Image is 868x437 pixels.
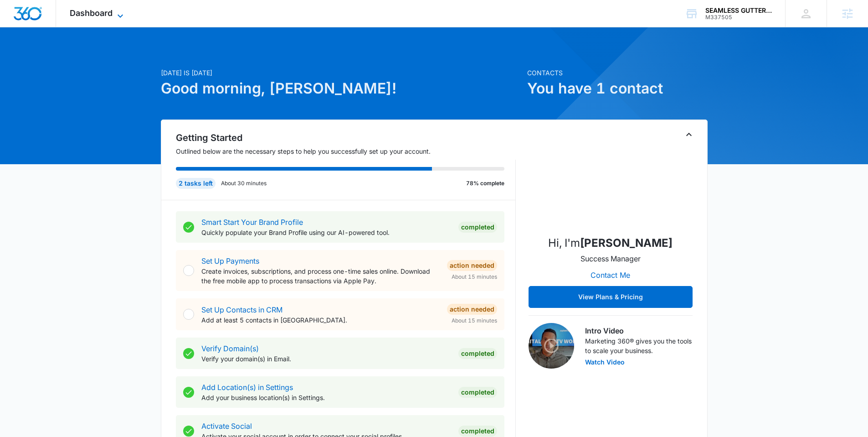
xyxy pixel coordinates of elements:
[458,387,497,398] div: Completed
[452,317,497,325] span: About 15 minutes
[201,266,440,286] p: Create invoices, subscriptions, and process one-time sales online. Download the free mobile app t...
[161,68,522,78] p: [DATE] is [DATE]
[201,218,303,227] a: Smart Start Your Brand Profile
[529,323,574,369] img: Intro Video
[565,136,656,228] img: Danielle Billington
[580,253,641,264] p: Success Manager
[581,264,639,286] button: Contact Me
[201,421,252,431] a: Activate Social
[176,178,216,189] div: 2 tasks left
[529,286,693,308] button: View Plans & Pricing
[548,235,673,251] p: Hi, I'm
[585,359,625,365] button: Watch Video
[447,304,497,315] div: Action Needed
[70,8,113,18] span: Dashboard
[705,7,772,14] div: account name
[458,426,497,437] div: Completed
[201,354,451,364] p: Verify your domain(s) in Email.
[201,256,259,265] a: Set Up Payments
[683,129,694,140] button: Toggle Collapse
[585,336,693,355] p: Marketing 360® gives you the tools to scale your business.
[176,131,516,145] h2: Getting Started
[458,348,497,359] div: Completed
[452,273,497,281] span: About 15 minutes
[447,260,497,271] div: Action Needed
[201,305,282,314] a: Set Up Contacts in CRM
[585,325,693,336] h3: Intro Video
[221,179,267,187] p: About 30 minutes
[201,393,451,402] p: Add your business location(s) in Settings.
[176,146,516,156] p: Outlined below are the necessary steps to help you successfully set up your account.
[466,179,504,187] p: 78% complete
[201,344,259,353] a: Verify Domain(s)
[580,236,673,250] strong: [PERSON_NAME]
[201,228,451,237] p: Quickly populate your Brand Profile using our AI-powered tool.
[201,315,440,325] p: Add at least 5 contacts in [GEOGRAPHIC_DATA].
[458,222,497,233] div: Completed
[161,78,522,99] h1: Good morning, [PERSON_NAME]!
[705,14,772,21] div: account id
[527,78,708,99] h1: You have 1 contact
[201,383,293,392] a: Add Location(s) in Settings
[527,68,708,78] p: Contacts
